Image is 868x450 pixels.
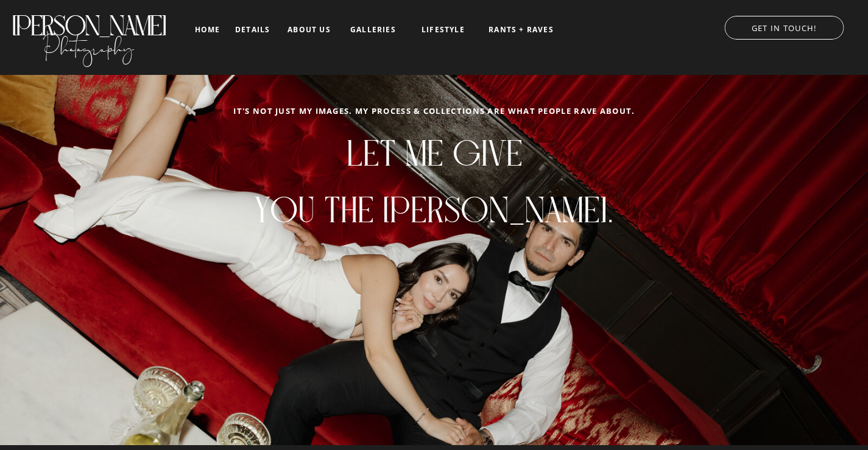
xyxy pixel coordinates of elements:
a: GET IN TOUCH! [712,20,856,32]
h1: Let me give you the [PERSON_NAME]. [164,125,705,156]
a: about us [284,26,334,34]
a: Photography [10,24,167,64]
a: galleries [348,26,398,34]
a: [PERSON_NAME] [10,10,167,30]
a: LIFESTYLE [412,26,474,34]
a: details [235,26,270,33]
a: home [193,26,222,33]
a: RANTS + RAVES [487,26,555,34]
h2: It's not just my images. my process & collections are what people rave about. [218,107,651,119]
